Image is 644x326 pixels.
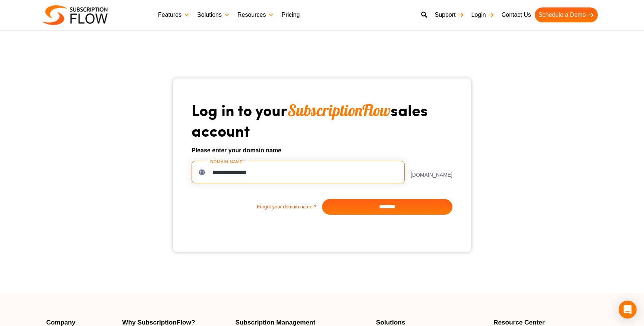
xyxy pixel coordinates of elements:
[193,7,234,22] a: Solutions
[431,7,467,22] a: Support
[287,100,391,120] span: SubscriptionFlow
[405,167,452,177] label: .[DOMAIN_NAME]
[498,7,535,22] a: Contact Us
[46,319,115,326] h4: Company
[376,319,486,326] h4: Solutions
[192,146,452,155] h6: Please enter your domain name
[278,7,303,22] a: Pricing
[493,319,598,326] h4: Resource Center
[192,100,452,140] h1: Log in to your sales account
[122,319,228,326] h4: Why SubscriptionFlow?
[619,301,637,319] div: Open Intercom Messenger
[235,319,369,326] h4: Subscription Management
[468,7,498,22] a: Login
[535,7,598,22] a: Schedule a Demo
[234,7,278,22] a: Resources
[154,7,193,22] a: Features
[192,203,322,211] a: Forgot your domain name ?
[42,5,108,25] img: Subscriptionflow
